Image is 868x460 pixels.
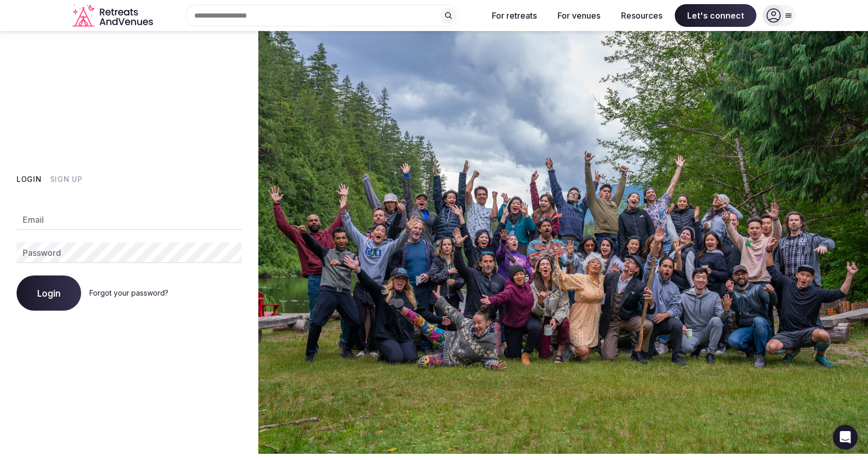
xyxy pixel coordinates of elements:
[50,174,83,185] button: Sign Up
[613,4,671,27] button: Resources
[833,425,858,450] div: Open Intercom Messenger
[72,4,155,27] svg: Retreats and Venues company logo
[484,4,545,27] button: For retreats
[675,4,756,27] span: Let's connect
[17,275,81,311] button: Login
[549,4,609,27] button: For venues
[17,174,42,185] button: Login
[258,31,868,454] img: My Account Background
[37,288,60,298] span: Login
[72,4,155,27] a: Visit the homepage
[89,288,168,297] a: Forgot your password?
